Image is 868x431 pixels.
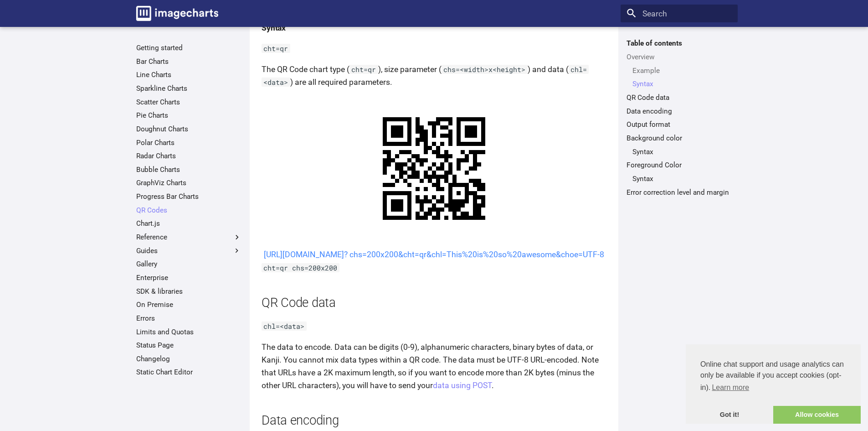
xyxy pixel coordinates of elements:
[627,188,732,197] a: Error correction level and margin
[136,43,241,52] a: Getting started
[136,246,241,255] label: Guides
[136,151,241,161] a: Radar Charts
[136,300,241,309] a: On Premise
[627,52,732,62] a: Overview
[136,341,241,350] a: Status Page
[136,98,241,107] a: Scatter Charts
[262,44,290,53] code: cht=qr
[627,134,732,143] a: Background color
[136,178,241,187] a: GraphViz Charts
[136,287,241,296] a: SDK & libraries
[136,57,241,66] a: Bar Charts
[262,63,606,88] p: The QR Code chart type ( ), size parameter ( ) and data ( ) are all required parameters.
[136,6,218,21] img: logo
[136,260,241,269] a: Gallery
[136,354,241,363] a: Changelog
[621,39,738,197] nav: Table of contents
[632,174,732,183] a: Syntax
[136,70,241,79] a: Line Charts
[621,5,738,23] input: Search
[262,263,339,272] code: cht=qr chs=200x200
[433,381,492,390] a: data using POST
[136,165,241,174] a: Bubble Charts
[627,147,732,156] nav: Background color
[262,21,606,34] h4: Syntax
[136,84,241,93] a: Sparkline Charts
[262,294,606,312] h2: QR Code data
[362,97,506,240] img: chart
[136,233,241,242] label: Reference
[627,161,732,170] a: Foreground Color
[136,219,241,228] a: Chart.js
[632,147,732,156] a: Syntax
[262,322,307,331] code: chl=<data>
[632,66,732,75] a: Example
[632,79,732,88] a: Syntax
[136,138,241,147] a: Polar Charts
[136,368,241,377] a: Static Chart Editor
[136,327,241,337] a: Limits and Quotas
[132,2,222,25] a: Image-Charts documentation
[136,206,241,215] a: QR Codes
[627,120,732,129] a: Output format
[442,65,528,74] code: chs=<width>x<height>
[627,66,732,89] nav: Overview
[627,174,732,183] nav: Foreground Color
[627,93,732,102] a: QR Code data
[264,250,604,259] a: [URL][DOMAIN_NAME]? chs=200x200&cht=qr&chl=This%20is%20so%20awesome&choe=UTF-8
[627,107,732,116] a: Data encoding
[262,341,606,392] p: The data to encode. Data can be digits (0-9), alphanumeric characters, binary bytes of data, or K...
[262,412,606,430] h2: Data encoding
[136,125,241,134] a: Doughnut Charts
[773,406,861,424] a: allow cookies
[136,273,241,282] a: Enterprise
[349,65,378,74] code: cht=qr
[136,111,241,120] a: Pie Charts
[686,344,861,424] div: cookieconsent
[710,381,750,395] a: learn more about cookies
[136,192,241,201] a: Progress Bar Charts
[621,39,738,48] label: Table of contents
[136,314,241,323] a: Errors
[686,406,773,424] a: dismiss cookie message
[700,359,846,395] span: Online chat support and usage analytics can only be available if you accept cookies (opt-in).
